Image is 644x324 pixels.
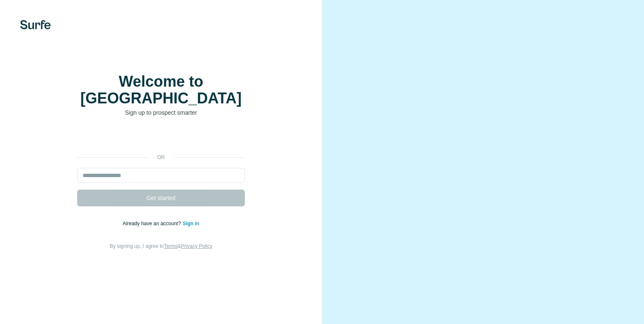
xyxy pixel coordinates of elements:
[123,221,183,226] span: Already have an account?
[73,129,249,148] iframe: Sign in with Google Button
[164,243,178,249] a: Terms
[20,20,51,29] img: Surfe's logo
[110,243,213,249] span: By signing up, I agree to &
[181,243,213,249] a: Privacy Policy
[182,221,199,226] a: Sign in
[77,108,245,117] p: Sign up to prospect smarter
[77,73,245,107] h1: Welcome to [GEOGRAPHIC_DATA]
[148,154,174,161] p: or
